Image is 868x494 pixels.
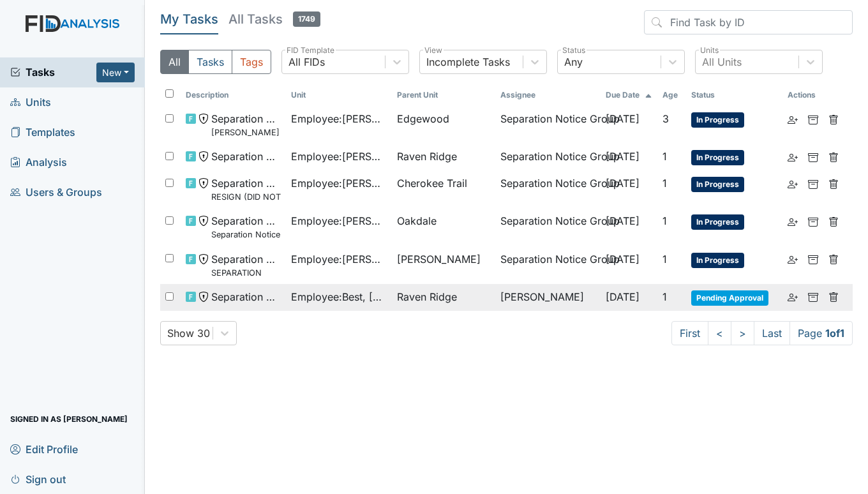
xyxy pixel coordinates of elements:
td: [PERSON_NAME] [495,284,601,311]
input: Find Task by ID [644,10,853,34]
a: Archive [808,176,818,191]
span: Employee : [PERSON_NAME] [291,251,386,267]
div: All FIDs [288,54,325,70]
span: Separation Notice Separation Notice [211,213,281,241]
a: Archive [808,251,818,267]
span: Analysis [10,153,67,172]
small: SEPARATION [211,267,281,279]
td: Separation Notice Group [495,246,601,284]
span: Oakdale [397,213,437,228]
div: Show 30 [167,326,210,341]
th: Toggle SortBy [181,84,286,106]
th: Toggle SortBy [657,84,685,106]
a: Archive [808,111,818,126]
a: Delete [828,149,839,164]
span: [DATE] [606,177,640,190]
button: Tasks [188,50,232,74]
span: Sign out [10,469,66,489]
span: In Progress [691,112,744,128]
a: Delete [828,176,839,191]
td: Separation Notice Group [495,144,601,170]
span: Separation Notice Rosiland Clark [211,111,281,138]
span: In Progress [691,214,744,230]
span: [PERSON_NAME] [397,251,481,267]
span: Separation Notice RESIGN (DID NOT FINISH NOTICE) [211,176,281,203]
small: Separation Notice [211,228,281,241]
div: Type filter [160,50,271,74]
a: Delete [828,289,839,304]
span: In Progress [691,150,744,165]
span: 3 [662,112,669,125]
span: Employee : [PERSON_NAME], Shmara [291,176,386,191]
span: Separation Notice [211,289,281,304]
td: Separation Notice Group [495,106,601,144]
span: Cherokee Trail [397,176,467,191]
span: [DATE] [606,253,640,266]
h5: All Tasks [228,10,320,28]
a: < [708,321,731,345]
span: 1 [662,290,667,303]
a: Archive [808,149,818,164]
td: Separation Notice Group [495,170,601,208]
span: 1 [662,214,667,227]
a: First [671,321,708,345]
span: [DATE] [606,290,640,303]
div: Incomplete Tasks [426,54,510,70]
strong: 1 of 1 [825,327,844,340]
span: 1 [662,253,667,266]
span: [DATE] [606,150,640,163]
button: New [96,63,135,82]
a: Tasks [10,64,96,80]
h5: My Tasks [160,10,218,28]
span: 1 [662,150,667,163]
span: Separation Notice SEPARATION [211,251,281,279]
nav: task-pagination [671,321,853,345]
span: Employee : Best, [PERSON_NAME] [291,289,386,304]
span: Employee : [PERSON_NAME] [291,213,386,228]
div: Any [564,54,583,70]
span: Page [789,321,853,345]
a: Delete [828,213,839,228]
a: Delete [828,111,839,126]
span: Users & Groups [10,183,102,202]
a: Archive [808,289,818,304]
a: Last [754,321,790,345]
span: [DATE] [606,214,640,227]
div: All Units [702,54,742,70]
span: Raven Ridge [397,149,457,164]
span: Templates [10,123,75,142]
small: [PERSON_NAME] [211,126,281,138]
th: Toggle SortBy [686,84,782,106]
span: In Progress [691,177,744,192]
span: Separation Notice [211,149,281,164]
span: Units [10,93,51,112]
a: Delete [828,251,839,267]
input: Toggle All Rows Selected [165,89,174,98]
button: Tags [232,50,271,74]
td: Separation Notice Group [495,208,601,246]
a: > [731,321,754,345]
span: Edit Profile [10,439,78,459]
small: RESIGN (DID NOT FINISH NOTICE) [211,191,281,203]
span: Employee : [PERSON_NAME] [291,111,386,126]
span: [DATE] [606,112,640,125]
button: All [160,50,189,74]
span: Pending Approval [691,290,768,306]
span: Edgewood [397,111,449,126]
th: Toggle SortBy [392,84,495,106]
span: Raven Ridge [397,289,457,304]
a: Archive [808,213,818,228]
th: Actions [782,84,846,106]
span: 1 [662,177,667,190]
th: Assignee [495,84,601,106]
span: Employee : [PERSON_NAME], Montreil [291,149,386,164]
th: Toggle SortBy [601,84,657,106]
span: Signed in as [PERSON_NAME] [10,409,128,429]
span: 1749 [293,11,320,27]
th: Toggle SortBy [286,84,391,106]
span: In Progress [691,253,744,268]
